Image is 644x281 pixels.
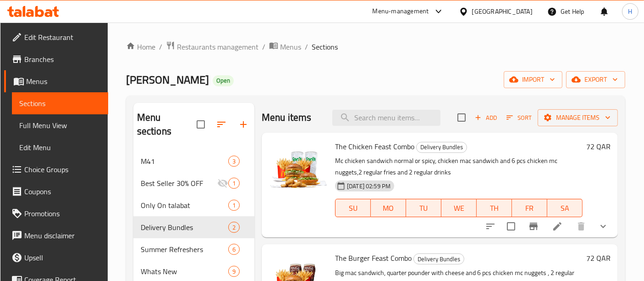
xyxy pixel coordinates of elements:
span: Best Seller 30% OFF [141,178,217,189]
div: items [228,266,240,277]
button: Add [471,111,501,125]
span: TH [480,202,508,215]
li: / [262,41,265,52]
svg: Inactive section [217,178,228,189]
button: import [504,71,562,88]
h2: Menu sections [137,111,197,138]
span: Menus [26,76,101,87]
span: [DATE] 02:59 PM [343,182,394,191]
span: Only On talabat [141,200,228,211]
a: Menus [269,41,301,53]
span: The Burger Feast Combo [335,251,412,265]
button: MO [371,199,406,217]
a: Edit Restaurant [4,26,108,48]
span: Edit Restaurant [24,32,101,43]
div: [GEOGRAPHIC_DATA] [472,6,533,17]
div: M41 [141,156,228,167]
span: Summer Refreshers [141,244,228,255]
span: Delivery Bundles [417,142,467,152]
span: Sort sections [210,113,232,135]
li: / [305,41,308,52]
a: Promotions [4,202,108,225]
button: delete [570,215,592,237]
button: sort-choices [479,215,501,237]
a: Full Menu View [12,114,108,136]
span: MO [374,202,402,215]
span: Select all sections [191,115,210,134]
span: FR [516,202,544,215]
h6: 72 QAR [586,140,611,153]
div: Open [213,75,234,86]
p: Mc chicken sandwich normal or spicy, chicken mac sandwich and 6 pcs chicken mc nuggets,2 regular ... [335,155,583,178]
span: Branches [24,54,101,65]
a: Home [126,41,155,52]
nav: breadcrumb [126,41,625,53]
span: SA [551,202,579,215]
div: Menu-management [373,6,429,17]
div: Delivery Bundles [413,253,464,264]
span: 9 [229,267,239,276]
span: Sort items [501,111,538,125]
span: H [628,6,632,17]
button: SA [547,199,583,217]
span: Sections [312,41,338,52]
div: Only On talabat1 [133,194,254,216]
span: 6 [229,245,239,254]
button: SU [335,199,371,217]
img: The Chicken Feast Combo [269,140,328,199]
a: Sections [12,92,108,114]
a: Coupons [4,180,108,202]
div: Summer Refreshers6 [133,238,254,260]
span: Select section [452,108,471,127]
button: Branch-specific-item [523,215,545,237]
span: Select to update [501,217,521,236]
div: M413 [133,150,254,172]
button: FR [512,199,547,217]
span: 3 [229,157,239,166]
span: Whats New [141,266,228,277]
a: Branches [4,48,108,70]
span: WE [445,202,473,215]
a: Menu disclaimer [4,225,108,247]
span: Sections [19,98,101,109]
span: The Chicken Feast Combo [335,140,414,153]
button: Add section [232,113,254,135]
span: Menus [280,41,301,52]
span: import [511,74,555,85]
button: WE [441,199,477,217]
div: Delivery Bundles2 [133,216,254,238]
button: show more [592,215,614,237]
div: items [228,178,240,189]
span: Upsell [24,252,101,263]
span: Delivery Bundles [414,254,464,264]
span: Coupons [24,186,101,197]
div: Best Seller 30% OFF1 [133,172,254,194]
div: items [228,156,240,167]
span: 1 [229,201,239,210]
span: SU [339,202,367,215]
span: Delivery Bundles [141,222,228,233]
span: Full Menu View [19,120,101,131]
div: items [228,222,240,233]
span: export [573,74,618,85]
span: 1 [229,179,239,188]
span: TU [410,202,438,215]
div: items [228,244,240,255]
a: Upsell [4,247,108,269]
span: 2 [229,223,239,232]
div: items [228,200,240,211]
span: Promotions [24,208,101,219]
button: TU [406,199,441,217]
span: Choice Groups [24,164,101,175]
h2: Menu items [262,111,312,124]
button: Manage items [538,109,618,126]
button: TH [477,199,512,217]
span: [PERSON_NAME] [126,69,209,90]
input: search [332,110,440,126]
a: Edit menu item [552,221,563,232]
span: Restaurants management [177,41,259,52]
